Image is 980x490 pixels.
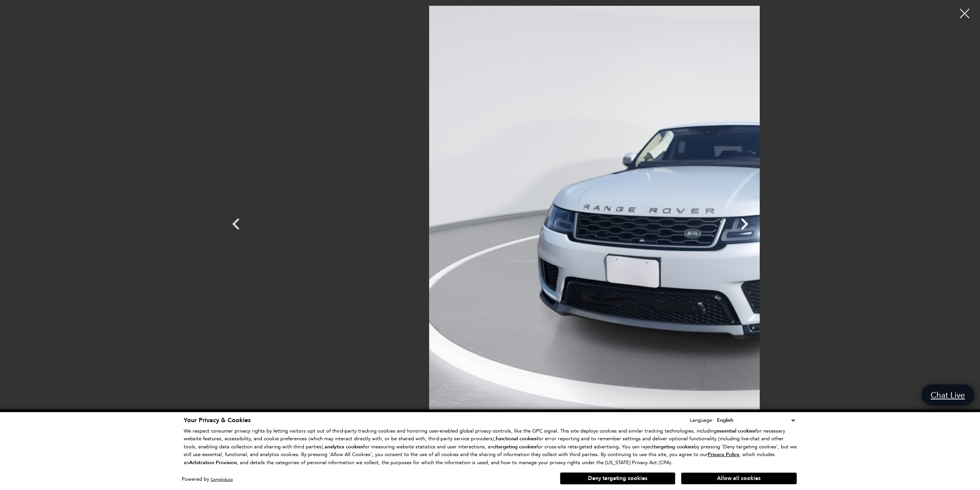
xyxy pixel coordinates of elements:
strong: essential cookies [717,428,755,434]
div: Powered by [182,477,233,482]
span: Your Privacy & Cookies [184,416,251,424]
p: We respect consumer privacy rights by letting visitors opt out of third-party tracking cookies an... [184,427,797,467]
a: Privacy Policy [708,451,739,457]
strong: analytics cookies [325,443,363,450]
strong: Arbitration Provision [189,459,237,466]
button: Allow all cookies [681,473,797,484]
span: Chat Live [927,390,969,400]
button: Deny targeting cookies [560,472,675,485]
div: Language: [690,418,714,423]
a: ComplyAuto [211,477,233,482]
strong: targeting cookies [496,443,536,450]
strong: functional cookies [496,435,537,442]
strong: targeting cookies [654,443,694,450]
select: Language Select [715,416,797,424]
u: Privacy Policy [708,451,739,458]
div: Next [733,209,756,243]
a: Chat Live [921,384,974,406]
div: Previous [224,209,248,243]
